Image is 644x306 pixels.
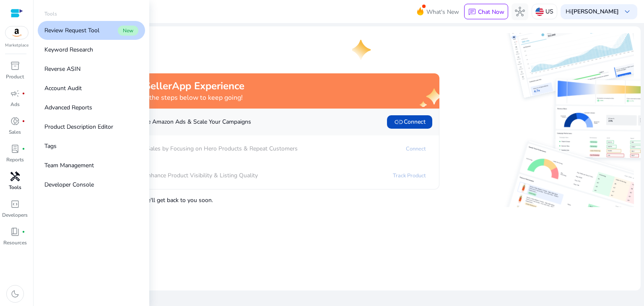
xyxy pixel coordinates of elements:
[44,10,57,18] p: Tools
[3,239,27,246] p: Resources
[10,88,20,99] span: campaign
[44,45,93,54] p: Keyword Research
[44,142,57,150] p: Tags
[10,171,20,182] span: handyman
[394,117,426,127] span: Connect
[566,9,619,15] p: Hi
[44,180,94,189] p: Developer Console
[512,3,528,20] button: hub
[468,8,476,16] span: chat
[6,156,24,163] p: Reports
[22,119,25,123] span: fiber_manual_record
[44,84,82,93] p: Account Audit
[478,8,504,16] p: Chat Now
[86,117,251,126] p: Automate Amazon Ads & Scale Your Campaigns
[426,5,459,19] span: What's New
[10,61,20,71] span: inventory_2
[10,199,20,209] span: code_blocks
[2,211,28,219] p: Developers
[387,115,432,129] button: linkConnect
[118,26,138,36] span: New
[515,7,525,17] span: hub
[5,42,29,49] p: Marketplace
[86,171,258,180] p: Enhance Product Visibility & Listing Quality
[622,7,632,17] span: keyboard_arrow_down
[545,4,553,19] p: US
[10,116,20,126] span: donut_small
[10,227,20,237] span: book_4
[44,122,113,131] p: Product Description Editor
[74,80,244,92] h2: Maximize your SellerApp Experience
[5,26,28,39] img: amazon.svg
[44,161,94,170] p: Team Management
[44,65,80,73] p: Reverse ASIN
[535,8,544,16] img: us.svg
[9,128,21,136] p: Sales
[22,92,25,95] span: fiber_manual_record
[394,117,404,127] span: link
[10,144,20,154] span: lab_profile
[9,184,21,191] p: Tools
[571,8,619,16] b: [PERSON_NAME]
[386,169,432,182] a: Track Product
[74,94,244,102] h4: Almost there! Complete the steps below to keep going!
[6,73,24,80] p: Product
[10,101,20,108] p: Ads
[352,40,372,60] img: one-star.svg
[64,192,439,205] p: , and we'll get back to you soon.
[22,147,25,150] span: fiber_manual_record
[86,144,298,153] p: Boost Sales by Focusing on Hero Products & Repeat Customers
[44,26,99,35] p: Review Request Tool
[22,230,25,233] span: fiber_manual_record
[399,142,432,156] a: Connect
[44,103,92,112] p: Advanced Reports
[464,4,508,20] button: chatChat Now
[10,289,20,299] span: dark_mode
